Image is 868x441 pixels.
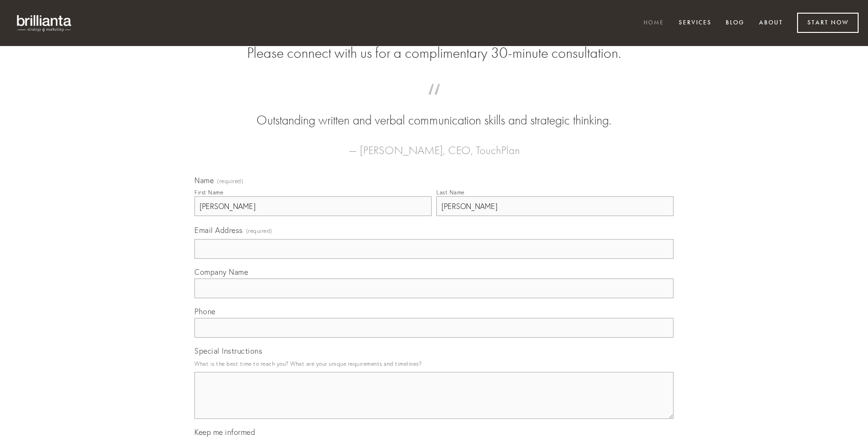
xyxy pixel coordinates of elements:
[673,15,718,31] a: Services
[436,189,465,196] div: Last Name
[209,93,659,111] span: “
[194,267,248,277] span: Company Name
[753,15,789,31] a: About
[9,9,80,37] img: brillianta - research, strategy, marketing
[194,307,216,316] span: Phone
[217,178,243,184] span: (required)
[637,15,670,31] a: Home
[797,13,859,33] a: Start Now
[194,176,214,185] span: Name
[194,225,243,235] span: Email Address
[194,44,674,62] h2: Please connect with us for a complimentary 30-minute consultation.
[720,15,751,31] a: Blog
[194,427,255,437] span: Keep me informed
[194,346,262,356] span: Special Instructions
[194,357,674,370] p: What is the best time to reach you? What are your unique requirements and timelines?
[209,93,659,130] blockquote: Outstanding written and verbal communication skills and strategic thinking.
[246,224,272,237] span: (required)
[194,189,223,196] div: First Name
[209,130,659,160] figcaption: — [PERSON_NAME], CEO, TouchPlan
